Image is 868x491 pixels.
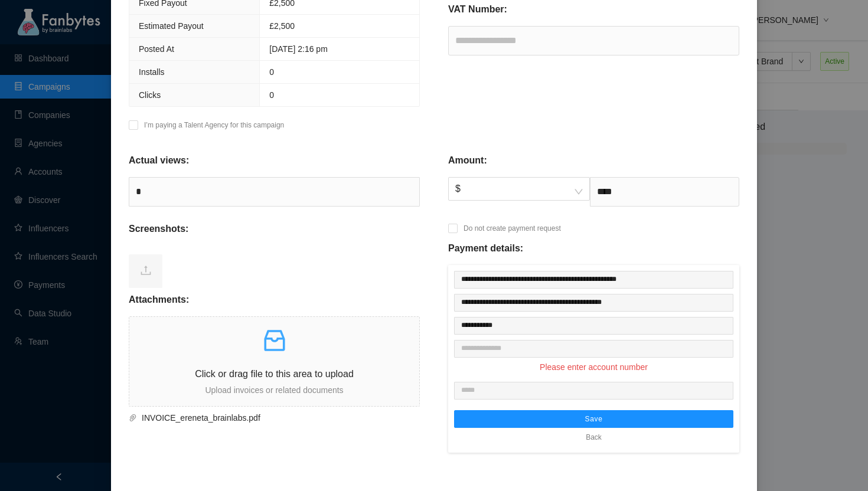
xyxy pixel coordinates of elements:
p: Please enter account number [454,361,733,374]
span: Save [585,414,602,424]
span: Installs [139,67,165,77]
span: Posted At [139,44,174,54]
p: Do not create payment request [464,222,561,234]
span: upload [140,264,152,276]
span: 0 [269,67,274,77]
p: Attachments: [129,293,189,307]
span: $ [455,178,583,200]
span: inbox [260,326,289,355]
span: £2,500 [269,21,295,31]
span: inboxClick or drag file to this area to uploadUpload invoices or related documents [129,317,419,406]
p: Payment details: [448,241,523,256]
p: Upload invoices or related documents [129,384,419,397]
button: Save [454,410,733,428]
span: [DATE] 2:16 pm [269,44,328,54]
button: Back [577,428,611,447]
p: I’m paying a Talent Agency for this campaign [144,119,284,131]
p: Amount: [448,153,487,168]
p: Actual views: [129,153,189,168]
p: Click or drag file to this area to upload [129,366,419,381]
p: Screenshots: [129,222,188,236]
span: Back [586,431,602,443]
span: paper-clip [129,414,137,422]
span: Estimated Payout [139,21,204,31]
span: Clicks [139,90,161,100]
p: VAT Number: [448,2,507,17]
span: 0 [269,90,274,100]
span: INVOICE_ereneta_brainlabs.pdf [137,411,406,424]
